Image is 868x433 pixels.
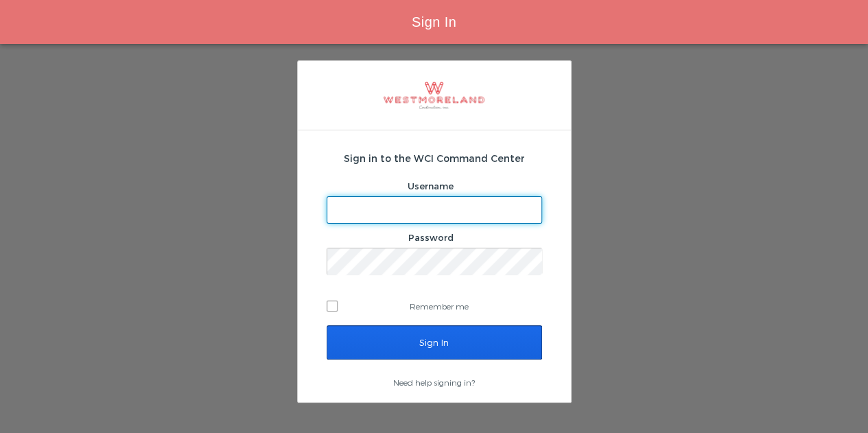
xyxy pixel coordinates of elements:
input: Sign In [327,325,542,360]
label: Password [408,232,454,243]
label: Remember me [327,296,542,316]
label: Username [408,180,454,191]
h2: Sign in to the WCI Command Center [327,151,542,165]
a: Need help signing in? [393,377,475,387]
span: Sign In [412,14,456,30]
